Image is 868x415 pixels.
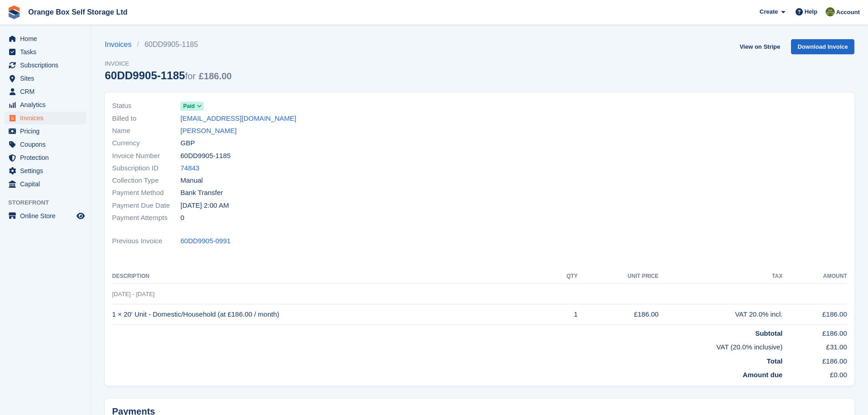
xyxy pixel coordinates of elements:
img: Pippa White [826,7,835,16]
span: CRM [20,85,75,98]
a: [EMAIL_ADDRESS][DOMAIN_NAME] [180,113,296,124]
span: Create [760,7,778,16]
a: menu [5,85,86,98]
span: £186.00 [199,71,231,81]
span: Status [112,101,180,111]
a: menu [5,125,86,138]
span: Coupons [20,138,75,151]
span: Collection Type [112,175,180,186]
th: Amount [782,269,847,284]
nav: breadcrumbs [105,39,231,50]
a: menu [5,164,86,177]
div: 60DD9905-1185 [105,69,231,82]
td: 1 × 20' Unit - Domestic/Household (at £186.00 / month) [112,304,548,325]
span: Storefront [8,198,91,207]
td: £0.00 [782,366,847,380]
span: Bank Transfer [180,188,223,198]
td: VAT (20.0% inclusive) [112,338,782,353]
span: for [185,71,195,81]
a: menu [5,112,86,124]
strong: Total [767,357,783,365]
span: Subscriptions [20,59,75,72]
td: £31.00 [782,338,847,353]
a: Orange Box Self Storage Ltd [25,5,131,20]
span: Capital [20,178,75,190]
th: Tax [658,269,782,284]
span: GBP [180,138,195,149]
span: Manual [180,175,203,186]
a: menu [5,59,86,72]
span: Settings [20,164,75,177]
span: Invoice Number [112,151,180,161]
span: Help [805,7,817,16]
td: 1 [548,304,577,325]
th: Description [112,269,548,284]
a: menu [5,151,86,164]
span: Name [112,126,180,136]
img: stora-icon-8386f47178a22dfd0bd8f6a31ec36ba5ce8667c1dd55bd0f319d3a0aa187defe.svg [7,5,21,19]
a: Download Invoice [791,39,854,54]
td: £186.00 [782,304,847,325]
a: View on Stripe [736,39,784,54]
span: Currency [112,138,180,149]
span: Pricing [20,125,75,138]
td: £186.00 [782,324,847,338]
a: 60DD9905-0991 [180,236,231,246]
a: menu [5,98,86,111]
span: 0 [180,213,184,223]
a: menu [5,32,86,45]
a: Preview store [75,210,86,221]
span: Online Store [20,210,75,222]
span: Home [20,32,75,45]
a: menu [5,138,86,151]
span: Paid [183,102,195,110]
a: Invoices [105,39,137,50]
span: Payment Method [112,188,180,198]
span: 60DD9905-1185 [180,151,231,161]
span: Billed to [112,113,180,124]
span: Protection [20,151,75,164]
span: Sites [20,72,75,85]
a: menu [5,46,86,58]
th: QTY [548,269,577,284]
span: Previous Invoice [112,236,180,246]
th: Unit Price [578,269,659,284]
time: 2025-09-02 01:00:00 UTC [180,200,229,211]
span: Invoices [20,112,75,124]
strong: Amount due [743,371,783,379]
span: Tasks [20,46,75,58]
td: £186.00 [782,353,847,367]
div: VAT 20.0% incl. [658,309,782,320]
a: Paid [180,101,204,111]
span: Invoice [105,59,231,68]
span: Payment Due Date [112,200,180,211]
span: Analytics [20,98,75,111]
span: [DATE] - [DATE] [112,291,154,297]
strong: Subtotal [755,329,782,337]
a: menu [5,178,86,190]
a: 74843 [180,163,200,174]
span: Subscription ID [112,163,180,174]
td: £186.00 [578,304,659,325]
a: menu [5,210,86,222]
a: [PERSON_NAME] [180,126,236,136]
span: Payment Attempts [112,213,180,223]
a: menu [5,72,86,85]
span: Account [836,8,860,17]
